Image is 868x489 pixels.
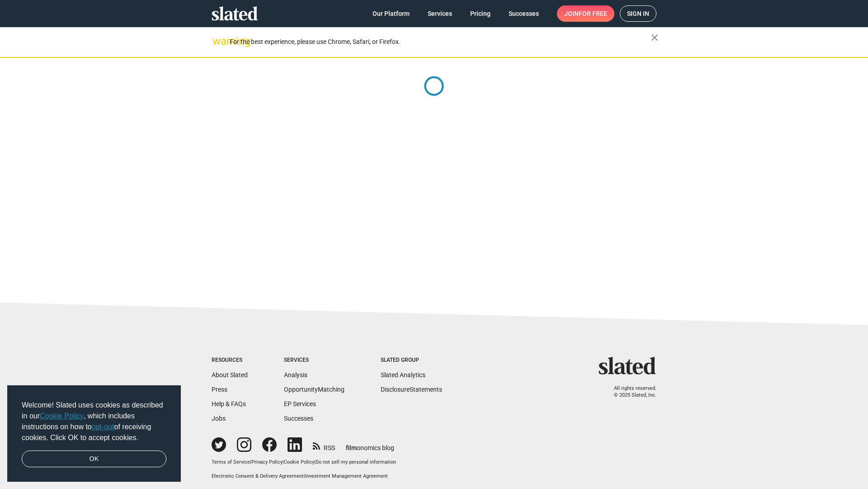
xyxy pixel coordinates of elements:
[305,473,388,479] a: Investment Management Agreement
[420,5,459,22] a: Services
[212,36,223,47] mat-icon: warning
[627,6,649,21] span: Sign in
[284,415,313,422] a: Successes
[381,357,442,364] div: Slated Group
[564,5,607,22] span: Join
[22,400,166,443] span: Welcome! Slated uses cookies as described in our , which includes instructions on how to of recei...
[251,459,283,465] a: Privacy Policy
[212,371,248,379] a: About Slated
[604,385,656,398] p: All rights reserved. © 2025 Slated, Inc.
[284,371,307,379] a: Analysis
[470,5,491,22] span: Pricing
[284,459,314,465] a: Cookie Policy
[649,32,660,43] mat-icon: close
[314,459,316,465] span: |
[212,400,246,407] a: Help & FAQs
[381,386,442,393] a: DisclosureStatements
[212,415,226,422] a: Jobs
[509,5,539,22] span: Successes
[92,423,114,431] a: opt-out
[7,385,181,482] div: cookieconsent
[463,5,498,22] a: Pricing
[230,36,651,48] div: For the best experience, please use Chrome, Safari, or Firefox.
[284,386,344,393] a: OpportunityMatching
[365,5,417,22] a: Our Platform
[212,459,250,465] a: Terms of Service
[40,412,84,420] a: Cookie Policy
[304,473,305,479] span: |
[346,444,357,451] span: film
[212,386,227,393] a: Press
[313,438,335,452] a: RSS
[373,5,410,22] span: Our Platform
[346,436,394,452] a: filmonomics blog
[428,5,452,22] span: Services
[557,5,614,22] a: Joinfor free
[22,451,166,468] a: dismiss cookie message
[501,5,546,22] a: Successes
[283,459,284,465] span: |
[316,459,396,466] button: Do not sell my personal information
[381,371,425,379] a: Slated Analytics
[212,357,248,364] div: Resources
[250,459,251,465] span: |
[284,400,316,407] a: EP Services
[620,5,656,22] a: Sign in
[579,5,607,22] span: for free
[284,357,344,364] div: Services
[212,473,304,479] a: Electronic Consent & Delivery Agreement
